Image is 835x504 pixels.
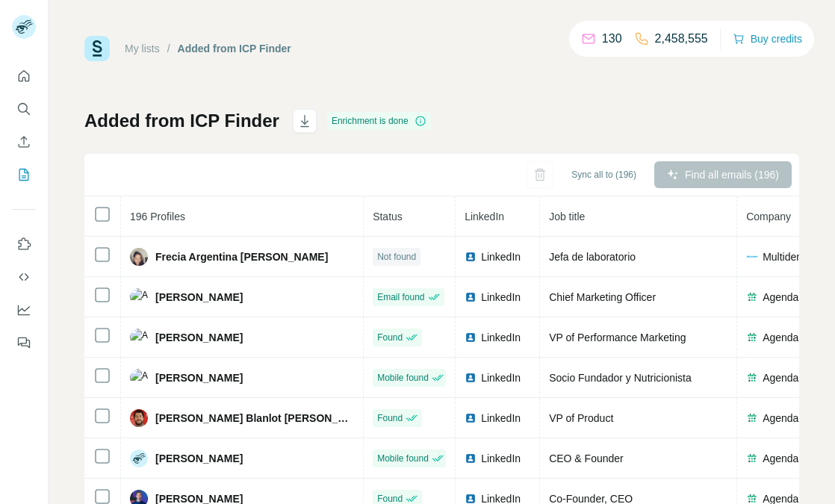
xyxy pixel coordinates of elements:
[373,211,403,223] span: Status
[746,211,791,223] span: Company
[746,372,758,384] img: company-logo
[746,291,758,303] img: company-logo
[12,296,36,323] button: Dashboard
[155,411,354,426] span: [PERSON_NAME] Blanlot [PERSON_NAME]
[155,330,243,345] span: [PERSON_NAME]
[763,330,815,345] span: AgendaPro
[481,249,521,264] span: LinkedIn
[465,412,477,424] img: LinkedIn logo
[155,290,243,305] span: [PERSON_NAME]
[465,332,477,343] img: LinkedIn logo
[130,369,148,387] img: Avatar
[12,96,36,122] button: Search
[481,290,521,305] span: LinkedIn
[12,161,36,188] button: My lists
[465,372,477,384] img: LinkedIn logo
[130,409,148,427] img: Avatar
[549,251,636,263] span: Jefa de laboratorio
[377,411,403,425] span: Found
[84,36,110,61] img: Surfe Logo
[465,211,504,223] span: LinkedIn
[167,41,170,56] li: /
[155,249,328,264] span: Frecia Argentina [PERSON_NAME]
[746,251,758,263] img: company-logo
[465,251,477,263] img: LinkedIn logo
[377,250,416,264] span: Not found
[84,109,279,133] h1: Added from ICP Finder
[327,112,431,130] div: Enrichment is done
[763,411,815,426] span: AgendaPro
[561,164,647,186] button: Sync all to (196)
[763,451,815,466] span: AgendaPro
[130,288,148,306] img: Avatar
[465,291,477,303] img: LinkedIn logo
[549,332,686,343] span: VP of Performance Marketing
[12,63,36,90] button: Quick start
[377,290,424,304] span: Email found
[155,370,243,385] span: [PERSON_NAME]
[549,211,585,223] span: Job title
[763,370,815,385] span: AgendaPro
[655,30,708,48] p: 2,458,555
[549,372,692,384] span: Socio Fundador y Nutricionista
[571,168,636,181] span: Sync all to (196)
[12,231,36,258] button: Use Surfe on LinkedIn
[549,412,613,424] span: VP of Product
[602,30,622,48] p: 130
[549,452,624,464] span: CEO & Founder
[377,452,429,465] span: Mobile found
[746,332,758,343] img: company-logo
[155,451,243,466] span: [PERSON_NAME]
[12,128,36,155] button: Enrich CSV
[130,248,148,266] img: Avatar
[481,411,521,426] span: LinkedIn
[763,290,815,305] span: AgendaPro
[746,412,758,424] img: company-logo
[377,331,403,344] span: Found
[12,264,36,290] button: Use Surfe API
[125,43,160,55] a: My lists
[481,451,521,466] span: LinkedIn
[746,452,758,464] img: company-logo
[465,452,477,464] img: LinkedIn logo
[481,330,521,345] span: LinkedIn
[130,211,185,223] span: 196 Profiles
[130,449,148,467] img: Avatar
[377,371,429,385] span: Mobile found
[733,28,802,49] button: Buy credits
[481,370,521,385] span: LinkedIn
[549,291,656,303] span: Chief Marketing Officer
[12,329,36,356] button: Feedback
[130,329,148,346] img: Avatar
[178,41,291,56] div: Added from ICP Finder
